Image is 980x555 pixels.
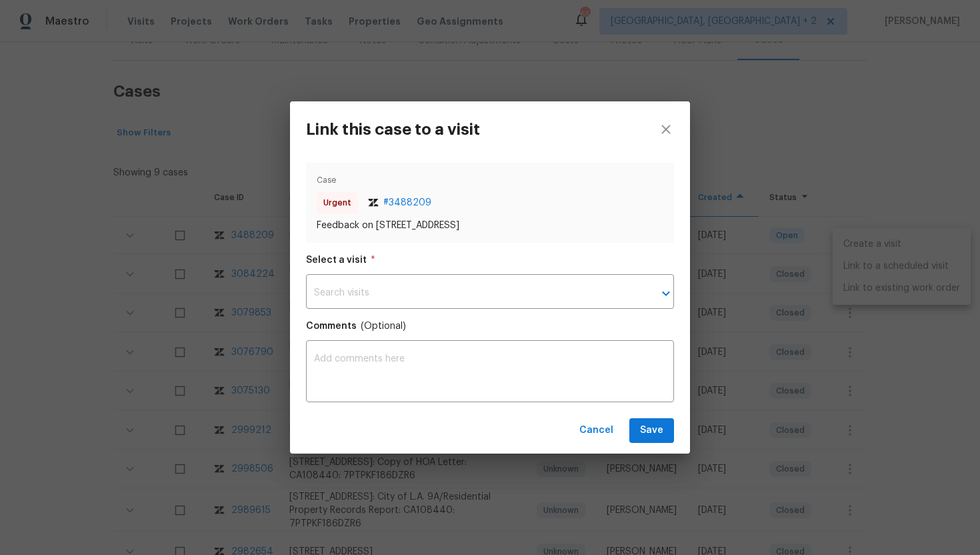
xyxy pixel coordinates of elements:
button: Cancel [574,418,619,443]
button: close [642,101,690,157]
span: # 3488209 [383,196,431,209]
button: Open [657,284,675,303]
span: Case [317,173,663,192]
span: Comments [306,320,357,333]
span: Cancel [579,422,613,439]
input: Search visits [306,277,637,309]
span: Urgent [323,196,357,209]
span: Feedback on [STREET_ADDRESS] [317,219,663,232]
span: Save [640,422,663,439]
button: Save [629,418,674,443]
img: Zendesk Logo Icon [368,199,379,207]
span: Select a visit [306,253,367,267]
h3: Link this case to a visit [306,120,480,139]
span: (Optional) [361,320,406,344]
